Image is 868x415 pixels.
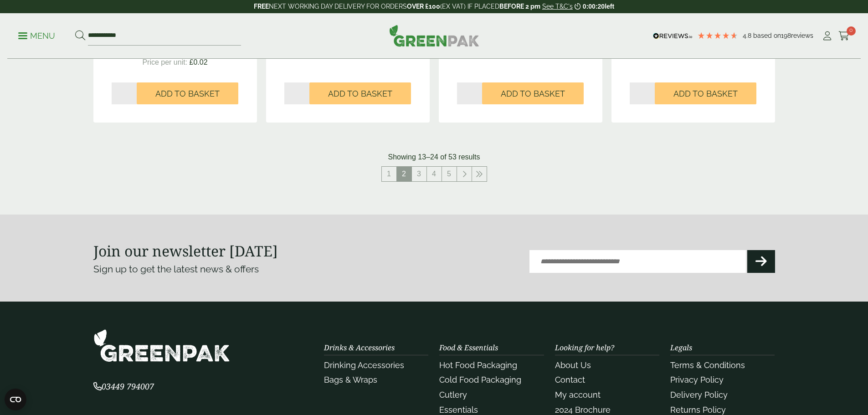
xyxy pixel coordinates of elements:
div: 4.79 Stars [697,31,738,40]
img: REVIEWS.io [653,33,693,39]
span: £0.02 [190,58,208,66]
span: 0 [847,26,856,36]
span: Add to Basket [673,89,738,99]
img: GreenPak Supplies [93,329,230,362]
a: Hot Food Packaging [439,360,517,370]
a: 5 [442,167,457,181]
a: 3 [412,167,426,181]
i: My Account [822,31,833,41]
strong: BEFORE 2 pm [499,3,540,10]
a: Privacy Policy [670,375,724,384]
a: Menu [18,31,55,40]
strong: FREE [254,3,269,10]
strong: OVER £100 [407,3,440,10]
span: Add to Basket [501,89,565,99]
strong: Join our newsletter [DATE] [93,241,278,261]
span: 4.8 [743,32,753,39]
a: Essentials [439,405,478,415]
a: Contact [555,375,585,384]
a: See T&C's [542,3,573,10]
a: Terms & Conditions [670,360,745,370]
a: About Us [555,360,591,370]
span: Add to Basket [155,89,220,99]
a: Cutlery [439,390,467,400]
a: 03449 794007 [93,383,154,391]
span: left [605,3,614,10]
a: 4 [427,167,442,181]
span: Price per unit: [142,58,187,66]
button: Add to Basket [137,82,238,104]
span: Based on [753,32,781,39]
a: 2024 Brochure [555,405,611,415]
a: Bags & Wraps [324,375,377,384]
span: 198 [781,32,791,39]
a: Cold Food Packaging [439,375,521,384]
span: 03449 794007 [93,381,154,392]
img: GreenPak Supplies [389,25,479,46]
a: 0 [838,29,850,43]
span: 0:00:20 [583,3,605,10]
button: Add to Basket [309,82,411,104]
a: Returns Policy [670,405,726,415]
a: Drinking Accessories [324,360,404,370]
span: reviews [791,32,813,39]
a: 1 [382,167,396,181]
button: Add to Basket [482,82,584,104]
span: Add to Basket [328,89,392,99]
button: Add to Basket [655,82,756,104]
a: Delivery Policy [670,390,728,400]
p: Menu [18,31,55,41]
p: Showing 13–24 of 53 results [388,152,480,163]
p: Sign up to get the latest news & offers [93,262,400,277]
span: 2 [397,167,411,181]
button: Open CMP widget [5,389,26,410]
i: Cart [838,31,850,41]
a: My account [555,390,601,400]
